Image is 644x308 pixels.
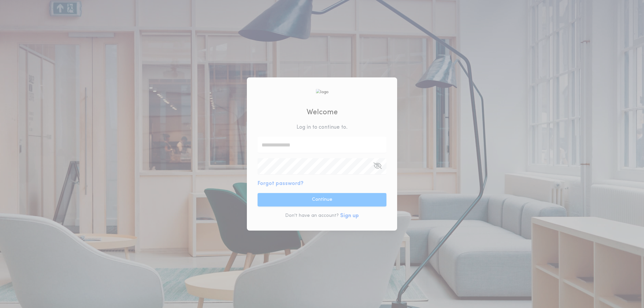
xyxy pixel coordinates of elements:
button: Forgot password? [258,180,304,188]
p: Log in to continue to . [297,123,347,131]
img: logo [316,89,328,95]
h2: Welcome [307,107,338,118]
p: Don't have an account? [285,212,339,219]
button: Sign up [340,212,359,220]
button: Continue [258,193,386,206]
